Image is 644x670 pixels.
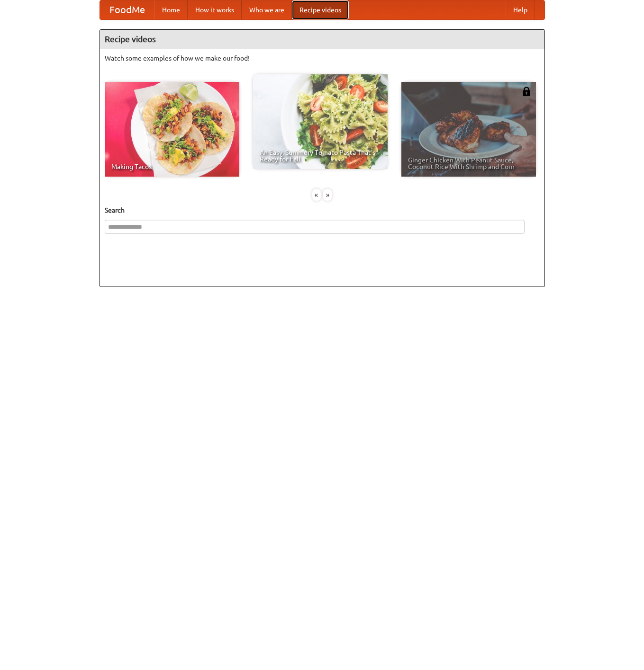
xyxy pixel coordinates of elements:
a: Home [154,0,188,19]
a: Making Tacos [105,82,239,177]
span: Making Tacos [111,163,233,170]
a: FoodMe [100,0,154,19]
span: An Easy, Summery Tomato Pasta That's Ready for Fall [260,149,381,162]
div: » [323,189,332,201]
div: « [312,189,321,201]
a: Who we are [242,0,292,19]
a: Recipe videos [292,0,349,19]
img: 483408.png [522,87,531,96]
a: Help [506,0,535,19]
p: Watch some examples of how we make our food! [105,54,540,63]
h5: Search [105,205,540,215]
a: How it works [188,0,242,19]
a: An Easy, Summery Tomato Pasta That's Ready for Fall [253,74,388,169]
h4: Recipe videos [100,30,544,49]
